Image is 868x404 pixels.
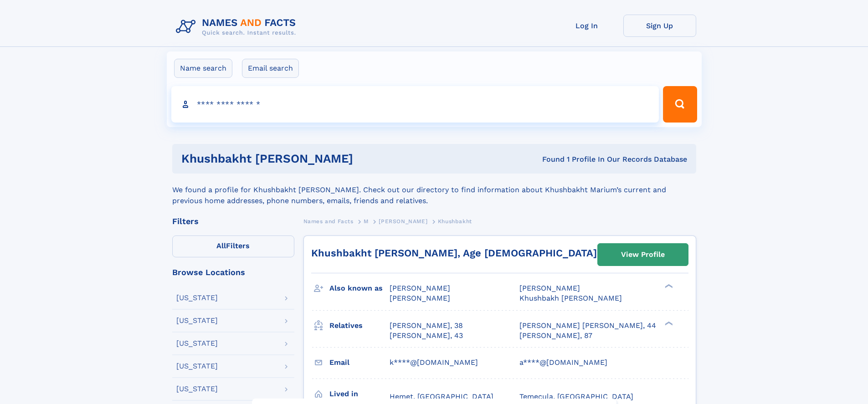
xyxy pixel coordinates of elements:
span: M [364,218,369,225]
span: Khushbakh [PERSON_NAME] [519,294,622,302]
img: Logo Names and Facts [172,15,303,39]
div: We found a profile for Khushbakht [PERSON_NAME]. Check out our directory to find information abou... [172,174,696,206]
label: Name search [174,59,232,78]
button: Search Button [663,86,697,123]
a: [PERSON_NAME], 38 [390,321,463,331]
h3: Relatives [329,318,390,333]
span: All [216,241,226,250]
div: [US_STATE] [176,385,218,393]
label: Email search [242,59,299,78]
div: Found 1 Profile In Our Records Database [447,154,687,164]
div: Browse Locations [172,268,294,276]
div: ❯ [663,320,673,326]
label: Filters [172,235,294,257]
div: [US_STATE] [176,363,218,370]
a: Log In [550,15,623,37]
span: [PERSON_NAME] [390,284,450,292]
span: Khushbakht [438,218,472,225]
span: Temecula, [GEOGRAPHIC_DATA] [519,392,633,401]
div: [US_STATE] [176,294,218,302]
span: Hemet, [GEOGRAPHIC_DATA] [390,392,493,401]
div: [US_STATE] [176,340,218,347]
a: M [364,215,369,227]
a: Names and Facts [303,215,354,227]
span: [PERSON_NAME] [519,284,580,292]
span: [PERSON_NAME] [379,218,427,225]
a: [PERSON_NAME], 43 [390,331,463,341]
span: [PERSON_NAME] [390,294,450,302]
h3: Email [329,355,390,370]
h3: Lived in [329,386,390,402]
div: Filters [172,217,294,225]
a: [PERSON_NAME] [379,215,427,227]
div: ❯ [663,283,673,289]
a: [PERSON_NAME], 87 [519,331,592,341]
a: Sign Up [623,15,696,37]
a: [PERSON_NAME] [PERSON_NAME], 44 [519,321,656,331]
h1: Khushbakht [PERSON_NAME] [181,153,448,164]
h3: Also known as [329,281,390,296]
div: View Profile [621,244,665,265]
input: search input [171,86,659,123]
div: [US_STATE] [176,317,218,324]
a: View Profile [598,244,688,266]
a: Khushbakht [PERSON_NAME], Age [DEMOGRAPHIC_DATA] [311,247,597,259]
